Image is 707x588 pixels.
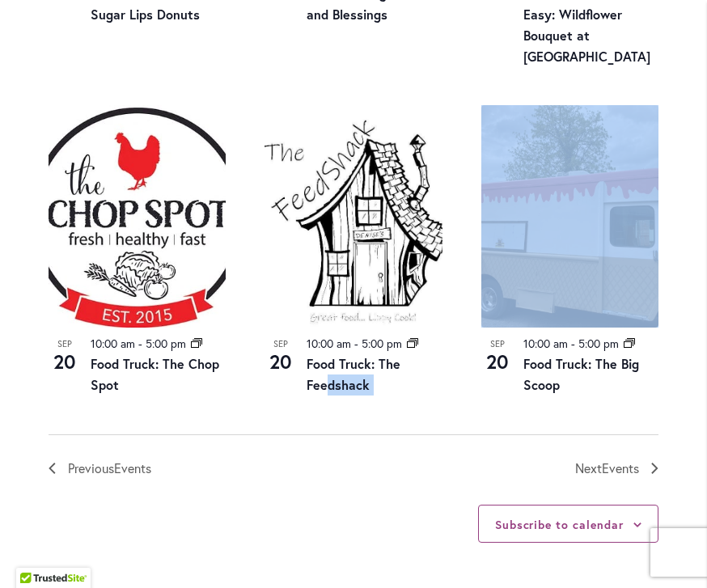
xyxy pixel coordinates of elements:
iframe: Launch Accessibility Center [12,531,57,576]
a: Food Truck: The Chop Spot [91,355,219,393]
a: Previous Events [49,458,151,479]
img: THE CHOP SPOT PDX – Food Truck [49,105,226,328]
time: 5:00 pm [146,336,186,351]
span: 20 [481,348,514,375]
span: Events [114,459,151,476]
span: - [138,336,142,351]
img: The Feedshack [265,105,442,328]
a: Next Events [575,458,658,479]
time: 5:00 pm [362,336,402,351]
span: 20 [265,348,297,375]
time: 10:00 am [91,336,135,351]
span: Next [575,458,639,479]
span: Sep [265,337,297,351]
img: Food Truck: The Big Scoop [481,105,658,328]
a: Food Truck: The Big Scoop [523,355,639,393]
time: 5:00 pm [578,336,619,351]
span: 20 [49,348,81,375]
span: Sep [49,337,81,351]
span: - [571,336,575,351]
a: Food Truck: The Feedshack [307,355,400,393]
time: 10:00 am [523,336,568,351]
span: Previous [68,458,151,479]
time: 10:00 am [307,336,351,351]
span: - [354,336,358,351]
span: Sep [481,337,514,351]
span: Events [602,459,639,476]
button: Subscribe to calendar [495,517,624,532]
